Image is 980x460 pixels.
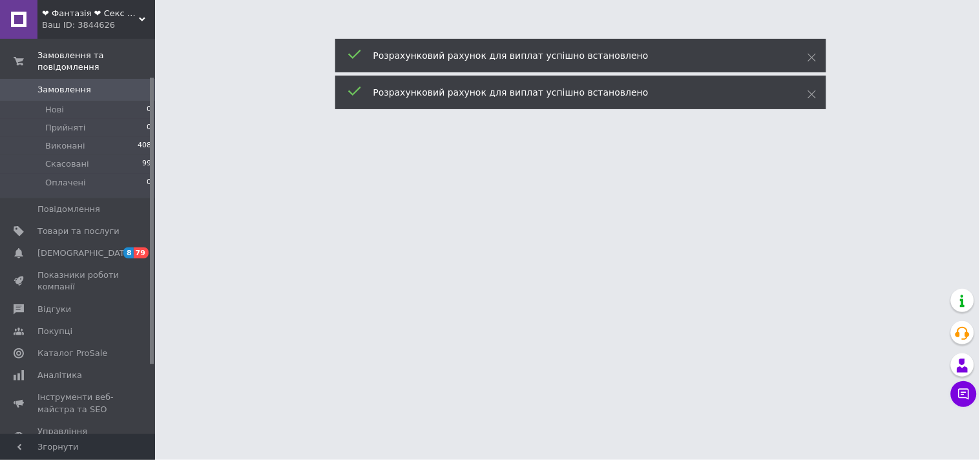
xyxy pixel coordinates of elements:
span: Покупці [37,326,72,337]
span: Каталог ProSale [37,348,107,359]
span: Управління сайтом [37,426,120,449]
span: 0 [147,122,151,134]
span: 8 [123,247,134,258]
span: Товари та послуги [37,225,120,237]
span: Інструменти веб-майстра та SEO [37,392,120,415]
span: Прийняті [45,122,85,134]
div: Ваш ID: 3844626 [42,19,155,31]
span: 79 [134,247,149,258]
span: Повідомлення [37,204,100,215]
span: Відгуки [37,304,71,315]
span: [DEMOGRAPHIC_DATA] [37,247,133,259]
span: Скасовані [45,158,89,170]
span: ❤ Фантазія ❤ Секс шоп інтернет магазин товарів для дорослих ❤ Анонімно [42,8,139,19]
span: Замовлення та повідомлення [37,50,155,73]
span: 408 [138,140,151,152]
span: 99 [142,158,151,170]
span: Аналітика [37,370,82,381]
span: Замовлення [37,84,91,96]
div: Розрахунковий рахунок для виплат успішно встановлено [373,49,775,62]
span: Нові [45,104,64,116]
div: Розрахунковий рахунок для виплат успішно встановлено [373,86,775,99]
button: Чат з покупцем [951,381,977,407]
span: 0 [147,104,151,116]
span: Виконані [45,140,85,152]
span: 0 [147,177,151,189]
span: Показники роботи компанії [37,269,120,293]
span: Оплачені [45,177,86,189]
